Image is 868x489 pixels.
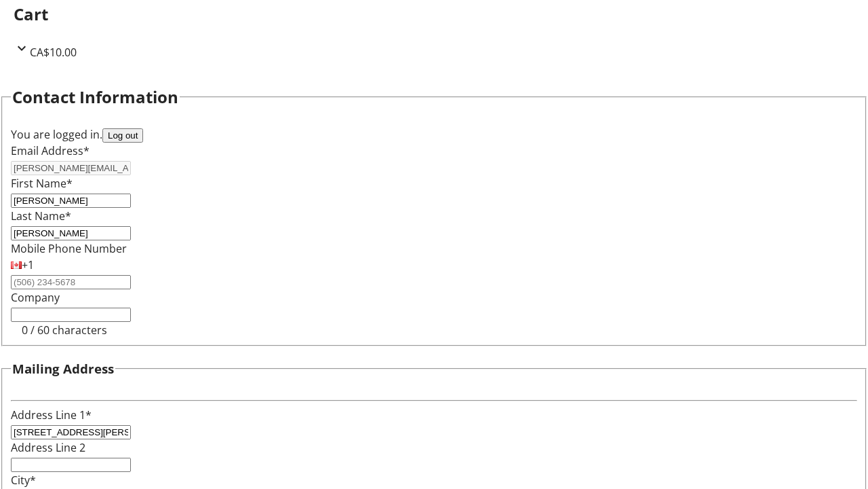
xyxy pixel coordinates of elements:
[11,241,127,256] label: Mobile Phone Number
[30,45,77,60] span: CA$10.00
[12,85,178,109] h2: Contact Information
[11,176,73,191] label: First Name*
[11,275,131,289] input: (506) 234-5678
[14,2,854,26] h2: Cart
[11,407,92,422] label: Address Line 1*
[11,143,90,158] label: Email Address*
[11,290,60,305] label: Company
[11,473,36,488] label: City*
[11,126,857,143] div: You are logged in.
[22,323,107,338] tr-character-limit: 0 / 60 characters
[11,209,71,223] label: Last Name*
[11,440,85,455] label: Address Line 2
[12,359,114,378] h3: Mailing Address
[102,128,143,143] button: Log out
[11,425,131,439] input: Address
